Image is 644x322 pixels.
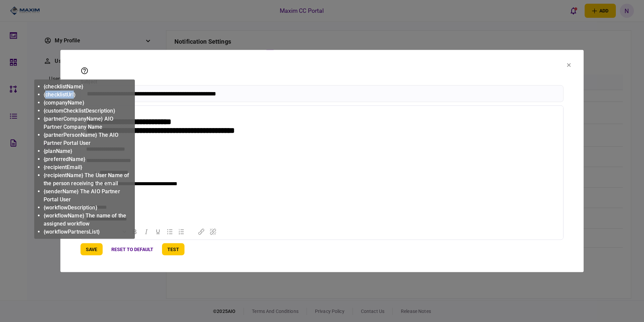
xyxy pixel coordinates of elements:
[141,227,152,237] button: Italic
[44,188,132,204] li: {senderName} The AIO Partner Portal User
[44,171,132,188] li: {recipientName} The User Name of the person receiving the email
[164,227,175,237] button: Bullet list
[44,163,132,171] li: {recipientEmail}
[80,243,103,255] button: save
[44,147,132,155] li: {planName}
[44,131,132,147] li: {partnerPersonName} The AIO Partner Portal User
[80,85,563,102] input: subject
[106,243,159,255] button: reset to default
[44,83,132,91] li: {checklistName}
[44,228,132,236] li: {workflowPartnersList}
[162,243,184,255] button: test
[44,204,132,212] li: {workflowDescription}
[196,227,207,237] button: Insert/edit link
[80,78,563,85] label: subject
[44,115,132,131] li: {partnerCompanyName} AIO Partner Company Name
[44,155,132,163] li: {preferredName}
[81,106,563,224] iframe: Rich Text Area
[207,227,219,237] button: Remove link
[44,212,132,228] li: {workflowName} The name of the assigned workflow
[44,91,132,99] li: {checklistUrl}
[44,99,132,107] li: {companyName}
[44,107,132,115] li: {customChecklistDescription}
[176,227,187,237] button: Numbered list
[152,227,164,237] button: Underline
